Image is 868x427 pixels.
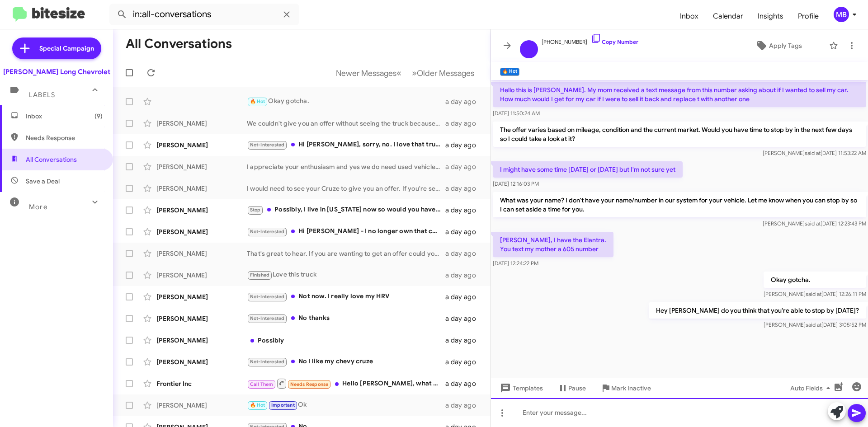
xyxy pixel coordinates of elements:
[250,315,285,321] span: Not-Interested
[764,272,866,288] p: Okay gotcha.
[769,38,802,54] span: Apply Tags
[445,379,483,388] div: a day ago
[156,162,247,171] div: [PERSON_NAME]
[250,99,265,104] span: 🔥 Hot
[156,141,247,150] div: [PERSON_NAME]
[109,4,299,25] input: Search
[493,110,540,117] span: [DATE] 11:50:24 AM
[12,38,101,59] a: Special Campaign
[406,64,480,82] button: Next
[445,227,483,236] div: a day ago
[806,291,821,297] span: said at
[750,3,791,29] a: Insights
[29,91,55,99] span: Labels
[247,378,445,389] div: Hello [PERSON_NAME], what do you have in mind? I have some older vehicles as well
[126,37,232,51] h1: All Conversations
[29,203,47,211] span: More
[445,141,483,150] div: a day ago
[156,292,247,301] div: [PERSON_NAME]
[247,249,445,258] div: That's great to hear. If you are wanting to get an offer could you stop by in the next few days s...
[445,206,483,215] div: a day ago
[542,33,638,47] span: [PHONE_NUMBER]
[156,357,247,366] div: [PERSON_NAME]
[417,68,474,78] span: Older Messages
[805,220,821,227] span: said at
[445,162,483,171] div: a day ago
[331,64,480,82] nav: Page navigation example
[412,67,417,79] span: »
[498,380,543,396] span: Templates
[445,401,483,410] div: a day ago
[806,321,821,328] span: said at
[445,271,483,280] div: a day ago
[493,122,866,147] p: The offer varies based on mileage, condition and the current market. Would you have time to stop ...
[445,119,483,128] div: a day ago
[247,140,445,150] div: Hi [PERSON_NAME], sorry, no. I love that truck!!
[732,38,825,54] button: Apply Tags
[94,112,103,121] span: (9)
[26,177,60,186] span: Save a Deal
[330,64,407,82] button: Previous
[247,313,445,324] div: No thanks
[783,380,841,396] button: Auto Fields
[396,67,401,79] span: «
[271,402,295,408] span: Important
[156,336,247,345] div: [PERSON_NAME]
[156,379,247,388] div: Frontier Inc
[250,294,285,300] span: Not-Interested
[250,402,265,408] span: 🔥 Hot
[834,7,849,22] div: MB
[568,380,586,396] span: Pause
[763,220,866,227] span: [PERSON_NAME] [DATE] 12:23:43 PM
[247,226,445,237] div: Hi [PERSON_NAME] - I no longer own that car. In fact, you might know my husband-[PERSON_NAME]
[247,162,445,171] div: I appreciate your enthusiasm and yes we do need used vehicles, but we are a business. If it doesn...
[156,314,247,323] div: [PERSON_NAME]
[26,112,103,121] span: Inbox
[805,150,821,156] span: said at
[250,272,270,278] span: Finished
[649,302,866,319] p: Hey [PERSON_NAME] do you think that you're able to stop by [DATE]?
[445,314,483,323] div: a day ago
[591,38,638,45] a: Copy Number
[156,401,247,410] div: [PERSON_NAME]
[247,336,445,345] div: Possibly
[493,192,866,217] p: What was your name? I don't have your name/number in our system for your vehicle. Let me know whe...
[26,155,77,164] span: All Conversations
[250,229,285,235] span: Not-Interested
[493,180,539,187] span: [DATE] 12:16:03 PM
[156,227,247,236] div: [PERSON_NAME]
[250,207,261,213] span: Stop
[763,150,866,156] span: [PERSON_NAME] [DATE] 11:53:22 AM
[247,400,445,410] div: Ok
[250,142,285,148] span: Not-Interested
[247,291,445,302] div: Not now. I really love my HRV
[500,68,519,76] small: 🔥 Hot
[156,206,247,215] div: [PERSON_NAME]
[764,291,866,297] span: [PERSON_NAME] [DATE] 12:26:11 PM
[493,161,683,178] p: I might have some time [DATE] or [DATE] but I'm not sure yet
[445,336,483,345] div: a day ago
[790,380,834,396] span: Auto Fields
[491,380,550,396] button: Templates
[493,82,866,107] p: Hello this is [PERSON_NAME]. My mom received a text message from this number asking about if I wa...
[445,292,483,301] div: a day ago
[673,3,706,29] a: Inbox
[550,380,593,396] button: Pause
[706,3,750,29] a: Calendar
[3,67,110,76] div: [PERSON_NAME] Long Chevrolet
[445,97,483,106] div: a day ago
[445,249,483,258] div: a day ago
[247,184,445,193] div: I would need to see your Cruze to give you an offer. If you're seriously interested could you sto...
[764,321,866,328] span: [PERSON_NAME] [DATE] 3:05:52 PM
[156,271,247,280] div: [PERSON_NAME]
[611,380,651,396] span: Mark Inactive
[791,3,826,29] a: Profile
[826,7,858,22] button: MB
[290,381,329,387] span: Needs Response
[250,381,274,387] span: Call Them
[156,184,247,193] div: [PERSON_NAME]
